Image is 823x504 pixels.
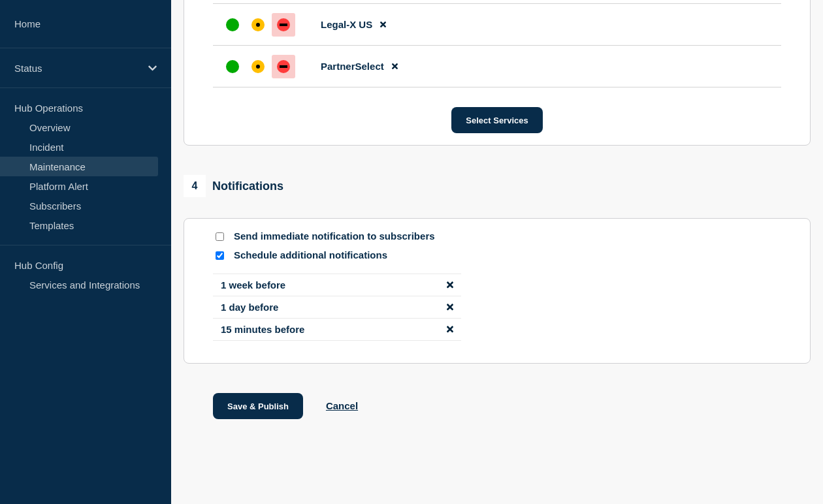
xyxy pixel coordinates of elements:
[447,279,453,291] button: disable notification 1 week before
[216,251,224,260] input: Schedule additional notifications
[216,232,224,241] input: Send immediate notification to subscribers
[277,18,290,31] div: down
[326,400,358,411] button: Cancel
[234,249,443,262] p: Schedule additional notifications
[213,319,461,341] li: 15 minutes before
[321,61,384,72] span: PartnerSelect
[251,60,265,73] div: affected
[184,175,206,197] span: 4
[277,60,290,73] div: down
[226,18,239,31] div: up
[213,296,461,319] li: 1 day before
[321,19,372,30] span: Legal-X US
[184,175,283,197] div: Notifications
[213,393,303,419] button: Save & Publish
[447,302,453,313] button: disable notification 1 day before
[213,274,461,296] li: 1 week before
[226,60,239,73] div: up
[251,18,265,31] div: affected
[14,63,140,74] p: Status
[234,230,443,243] p: Send immediate notification to subscribers
[451,107,542,133] button: Select Services
[447,324,453,335] button: disable notification 15 minutes before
